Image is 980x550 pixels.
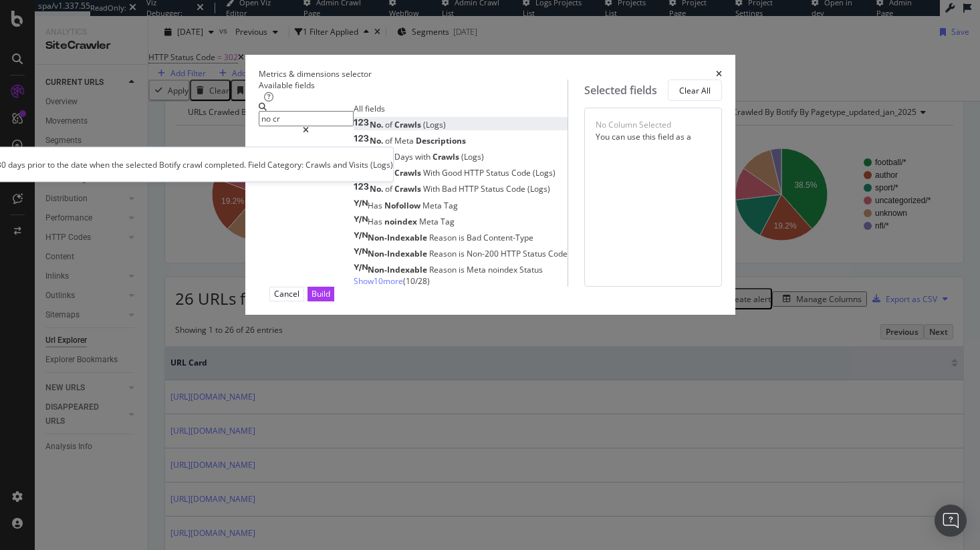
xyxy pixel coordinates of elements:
[459,248,467,259] span: is
[442,167,464,178] span: Good
[429,248,459,259] span: Reason
[269,287,304,301] button: Cancel
[370,135,385,146] span: No.
[433,151,461,162] span: Crawls
[486,167,511,178] span: Status
[394,183,423,194] span: Crawls
[459,232,467,243] span: is
[308,287,334,301] button: Build
[419,216,441,227] span: Meta
[596,131,711,142] div: You can use this field as a
[501,248,523,259] span: HTTP
[245,55,735,314] div: modal
[384,216,419,227] span: noindex
[527,183,550,194] span: (Logs)
[459,183,481,194] span: HTTP
[481,183,506,194] span: Status
[385,119,394,130] span: of
[464,167,486,178] span: HTTP
[584,83,657,98] div: Selected fields
[384,200,422,211] span: Nofollow
[415,151,433,162] span: with
[519,264,543,275] span: Status
[548,248,568,259] span: Code
[370,119,385,130] span: No.
[385,135,394,146] span: of
[429,264,459,275] span: Reason
[394,119,423,130] span: Crawls
[312,288,330,299] div: Build
[416,135,466,146] span: Descriptions
[354,275,403,287] span: Show 10 more
[368,232,429,243] span: Non-Indexable
[259,111,354,126] input: Search by field name
[423,167,442,178] span: With
[467,264,488,275] span: Meta
[368,216,384,227] span: Has
[459,264,467,275] span: is
[533,167,556,178] span: (Logs)
[488,264,519,275] span: noindex
[385,183,394,194] span: of
[461,151,484,162] span: (Logs)
[429,232,459,243] span: Reason
[370,183,385,194] span: No.
[442,183,459,194] span: Bad
[422,200,444,211] span: Meta
[506,183,527,194] span: Code
[679,85,711,96] div: Clear All
[394,151,415,162] span: Days
[668,80,722,101] button: Clear All
[467,232,483,243] span: Bad
[596,119,671,130] div: No Column Selected
[511,167,533,178] span: Code
[423,119,446,130] span: (Logs)
[716,68,722,80] div: times
[394,167,423,178] span: Crawls
[259,80,568,91] div: Available fields
[274,288,299,299] div: Cancel
[444,200,458,211] span: Tag
[403,275,430,287] span: ( 10 / 28 )
[368,248,429,259] span: Non-Indexable
[368,200,384,211] span: Has
[423,183,442,194] span: With
[523,248,548,259] span: Status
[259,68,372,80] div: Metrics & dimensions selector
[467,248,501,259] span: Non-200
[394,135,416,146] span: Meta
[441,216,455,227] span: Tag
[483,232,533,243] span: Content-Type
[354,103,568,114] div: All fields
[935,505,967,537] div: Open Intercom Messenger
[368,264,429,275] span: Non-Indexable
